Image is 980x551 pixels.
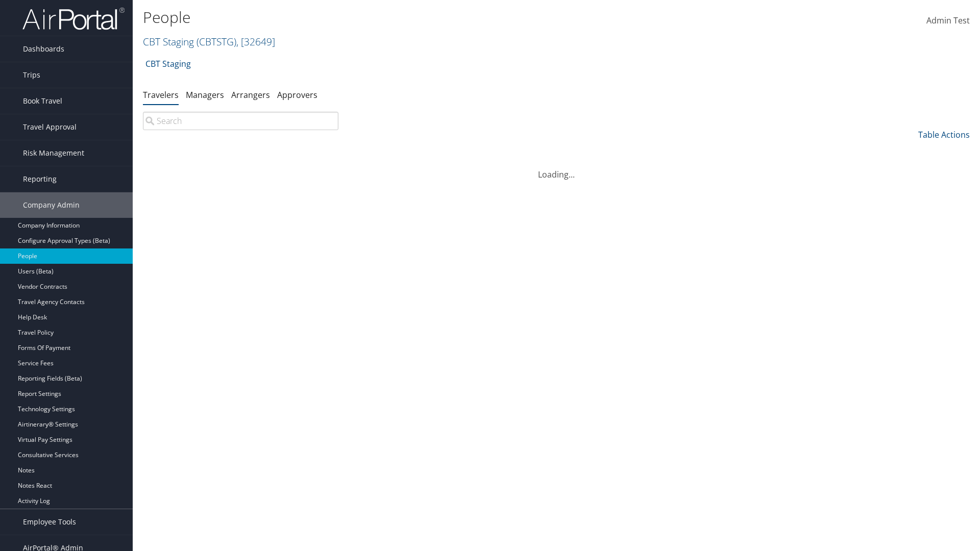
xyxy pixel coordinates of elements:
span: ( CBTSTG ) [197,35,236,48]
a: Approvers [277,89,317,101]
div: Loading... [143,156,970,181]
span: , [ 32649 ] [236,35,275,48]
span: Company Admin [23,192,80,218]
span: Risk Management [23,140,84,166]
span: Travel Approval [23,114,77,140]
a: Arrangers [231,89,270,101]
span: Reporting [23,166,57,192]
a: Managers [186,89,224,101]
a: Table Actions [918,129,970,140]
span: Trips [23,62,40,88]
span: Admin Test [926,15,970,26]
img: airportal-logo.png [22,7,125,31]
h1: People [143,7,694,28]
a: Travelers [143,89,179,101]
span: Dashboards [23,36,64,62]
span: Book Travel [23,88,62,114]
a: CBT Staging [143,35,275,48]
span: Employee Tools [23,509,76,535]
a: Admin Test [926,5,970,37]
input: Search [143,112,338,130]
a: CBT Staging [145,54,191,74]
